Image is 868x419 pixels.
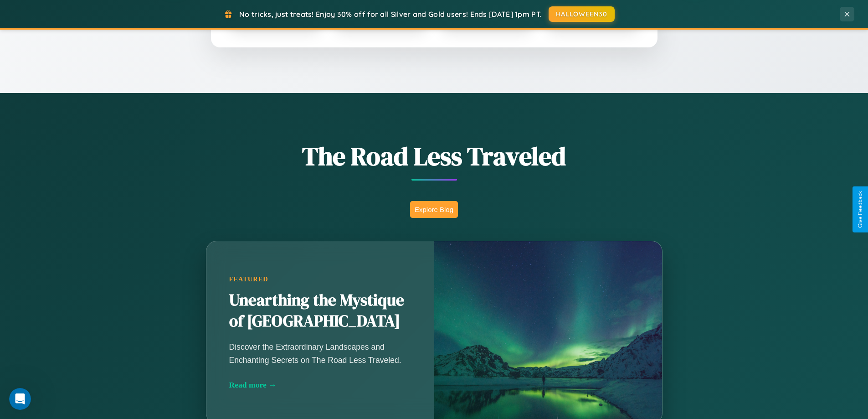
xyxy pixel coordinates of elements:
h1: The Road Less Traveled [161,139,708,174]
div: Featured [229,275,411,283]
div: Read more → [229,380,411,390]
p: Discover the Extraordinary Landscapes and Enchanting Secrets on The Road Less Traveled. [229,341,411,366]
button: HALLOWEEN30 [549,6,615,22]
button: Explore Blog [410,201,458,218]
div: Give Feedback [857,191,863,228]
iframe: Intercom live chat [9,388,31,410]
h2: Unearthing the Mystique of [GEOGRAPHIC_DATA] [229,290,411,332]
span: No tricks, just treats! Enjoy 30% off for all Silver and Gold users! Ends [DATE] 1pm PT. [239,10,542,19]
